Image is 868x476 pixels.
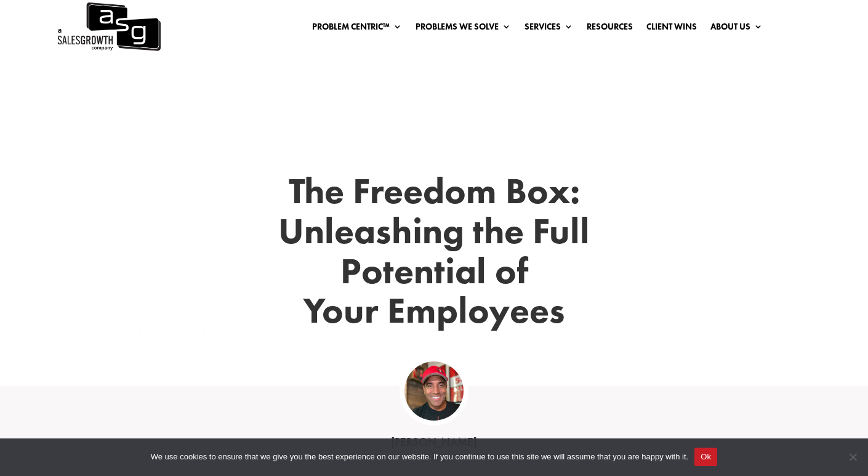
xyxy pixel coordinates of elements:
span: We use cookies to ensure that we give you the best experience on our website. If you continue to ... [151,451,688,463]
img: ASG Co_alternate lockup (1) [404,361,464,421]
button: Ok [694,448,717,466]
span: No [846,451,859,463]
a: Problem Centric™ [312,22,402,36]
h1: The Freedom Box: Unleashing the Full Potential of Your Employees [231,171,637,337]
a: Problems We Solve [416,22,511,36]
a: About Us [710,22,763,36]
a: Resources [587,22,633,36]
a: Client Wins [646,22,697,36]
a: Services [524,22,573,36]
div: [PERSON_NAME] [243,434,625,451]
